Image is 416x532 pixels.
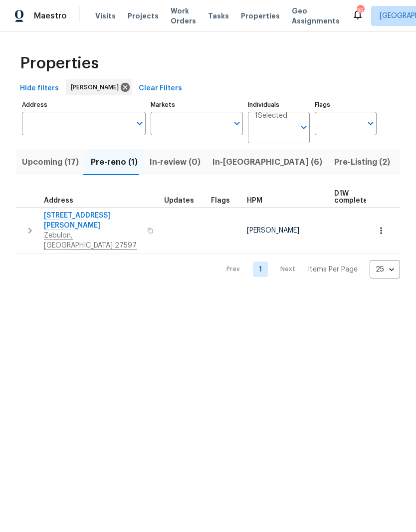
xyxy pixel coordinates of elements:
label: Flags [315,102,377,108]
span: Hide filters [20,82,59,95]
span: Properties [241,11,280,21]
span: Pre-reno (1) [91,155,138,169]
label: Markets [151,102,243,108]
span: Work Orders [171,6,196,26]
span: In-[GEOGRAPHIC_DATA] (6) [212,155,322,169]
span: Tasks [208,12,229,19]
span: Geo Assignments [292,6,340,26]
span: Pre-Listing (2) [334,155,390,169]
span: Updates [164,197,194,204]
span: [PERSON_NAME] [71,82,123,92]
button: Clear Filters [135,79,186,98]
label: Address [22,102,146,108]
span: HPM [247,197,262,204]
span: Visits [95,11,116,21]
span: Clear Filters [139,82,182,95]
span: Flags [211,197,230,204]
div: 35 [357,6,364,16]
button: Open [230,116,244,130]
a: Goto page 1 [253,262,268,277]
span: In-review (0) [150,155,201,169]
span: [PERSON_NAME] [247,227,299,234]
span: Properties [20,58,99,68]
button: Open [364,116,378,130]
span: Upcoming (17) [22,155,79,169]
div: 25 [370,257,400,282]
p: Items Per Page [308,265,358,274]
div: [PERSON_NAME] [66,79,132,95]
span: Projects [128,11,159,21]
button: Open [133,116,147,130]
span: Address [44,197,73,204]
button: Open [297,120,311,134]
nav: Pagination Navigation [217,260,400,278]
span: Maestro [34,11,67,21]
button: Hide filters [16,79,63,98]
label: Individuals [248,102,310,108]
span: 1 Selected [255,112,287,120]
span: D1W complete [334,190,368,204]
